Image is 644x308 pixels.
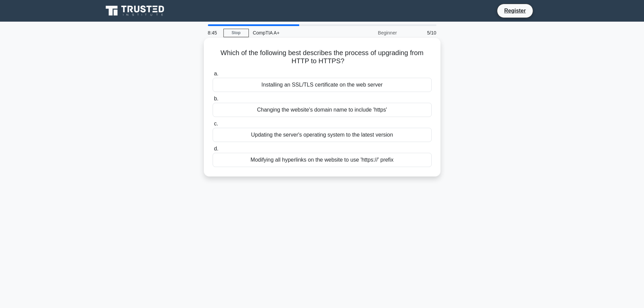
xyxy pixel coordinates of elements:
[214,71,218,76] span: a.
[401,26,440,40] div: 5/10
[214,96,218,101] span: b.
[213,78,432,92] div: Installing an SSL/TLS certificate on the web server
[213,103,432,117] div: Changing the website's domain name to include 'https'
[212,49,432,66] h5: Which of the following best describes the process of upgrading from HTTP to HTTPS?
[214,146,218,151] span: d.
[223,29,249,37] a: Stop
[342,26,401,40] div: Beginner
[249,26,342,40] div: CompTIA A+
[204,26,223,40] div: 8:45
[213,128,432,142] div: Updating the server's operating system to the latest version
[214,121,218,126] span: c.
[213,153,432,167] div: Modifying all hyperlinks on the website to use 'https://' prefix
[500,6,530,15] a: Register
